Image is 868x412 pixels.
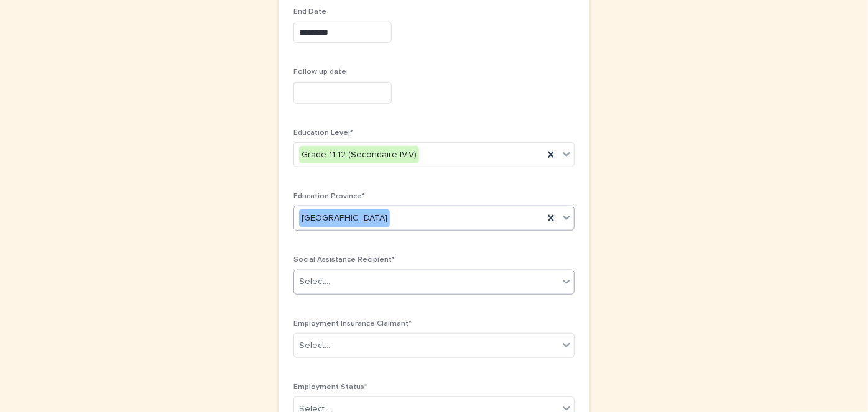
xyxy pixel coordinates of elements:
[293,256,395,263] span: Social Assistance Recipient*
[293,383,367,391] span: Employment Status*
[293,68,346,76] span: Follow up date
[299,209,390,227] div: [GEOGRAPHIC_DATA]
[293,193,365,200] span: Education Province*
[299,339,330,352] div: Select...
[299,146,419,164] div: Grade 11-12 (Secondaire IV-V)
[293,320,412,327] span: Employment Insurance Claimant*
[293,8,326,16] span: End Date
[299,275,330,288] div: Select...
[293,129,353,137] span: Education Level*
